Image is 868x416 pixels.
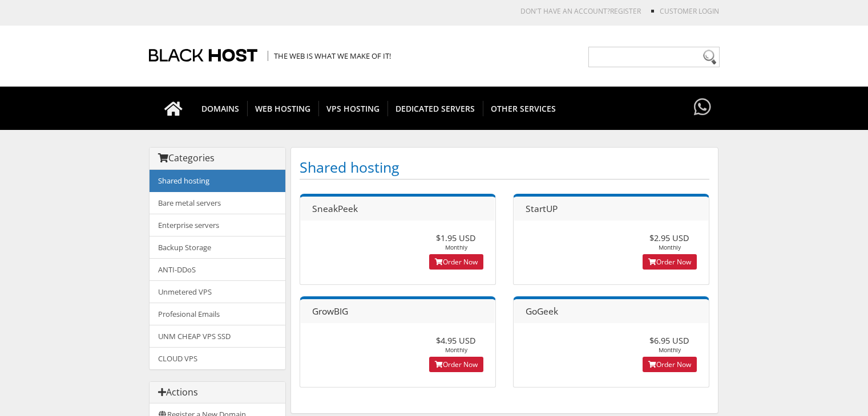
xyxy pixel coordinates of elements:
a: WEB HOSTING [247,87,319,130]
span: DEDICATED SERVERS [387,101,483,116]
a: Enterprise servers [150,214,285,236]
span: VPS HOSTING [318,101,388,116]
div: Monthly [631,232,709,251]
a: OTHER SERVICES [483,87,564,130]
a: Go to homepage [153,87,194,130]
span: $4.95 USD [436,335,476,346]
a: Order Now [643,357,697,372]
a: Order Now [643,254,697,270]
span: $6.95 USD [649,335,689,346]
a: Customer Login [660,6,719,16]
div: Monthly [631,335,709,354]
a: UNM CHEAP VPS SSD [150,325,285,348]
span: StartUP [526,202,558,215]
h3: Categories [158,153,277,164]
div: Monthly [417,335,495,354]
span: $1.95 USD [436,232,476,243]
a: DOMAINS [193,87,248,130]
a: Profesional Emails [150,303,285,325]
h3: Actions [158,388,277,398]
a: Order Now [429,357,483,372]
span: DOMAINS [193,101,248,116]
span: $2.95 USD [649,232,689,243]
h1: Shared hosting [300,156,709,180]
a: CLOUD VPS [150,347,285,369]
a: REGISTER [610,6,641,16]
span: The Web is what we make of it! [268,51,391,61]
a: VPS HOSTING [318,87,388,130]
li: Don't have an account? [503,6,641,16]
span: WEB HOSTING [247,101,319,116]
a: Backup Storage [150,236,285,259]
span: GoGeek [526,305,558,317]
a: Order Now [429,254,483,270]
a: Bare metal servers [150,191,285,214]
a: DEDICATED SERVERS [387,87,483,130]
a: ANTI-DDoS [150,258,285,281]
input: Need help? [588,47,720,67]
div: Monthly [417,232,495,251]
span: OTHER SERVICES [483,101,564,116]
a: Shared hosting [150,170,285,192]
span: GrowBIG [312,305,348,317]
span: SneakPeek [312,202,358,215]
a: Have questions? [691,87,714,129]
a: Unmetered VPS [150,280,285,303]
